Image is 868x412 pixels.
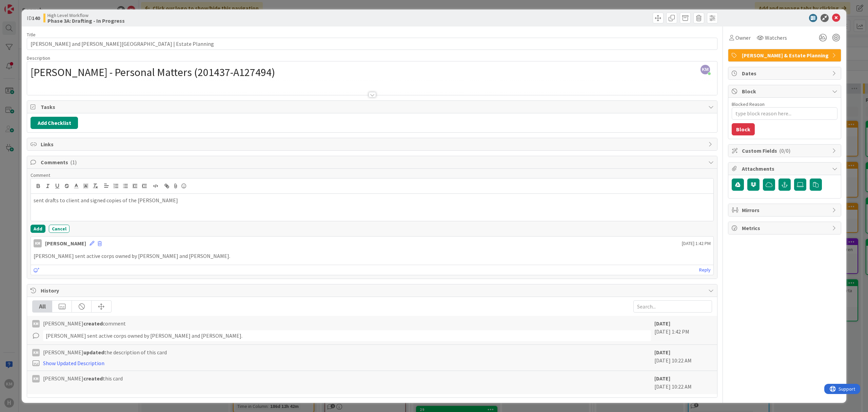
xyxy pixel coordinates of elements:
[654,375,670,382] b: [DATE]
[43,374,123,382] span: [PERSON_NAME] this card
[742,87,829,95] span: Block
[34,196,711,204] p: sent drafts to client and signed copies of the [PERSON_NAME]
[701,65,710,74] span: KM
[32,349,40,356] div: KM
[43,348,167,356] span: [PERSON_NAME] the description of this card
[41,140,705,148] span: Links
[654,348,712,367] div: [DATE] 10:22 AM
[83,375,103,382] b: created
[43,330,651,341] div: [PERSON_NAME] sent active corps owned by [PERSON_NAME] and [PERSON_NAME].
[735,34,751,42] span: Owner
[699,266,711,274] a: Reply
[41,286,705,295] span: History
[70,159,77,166] span: ( 1 )
[27,32,36,38] label: Title
[765,34,787,42] span: Watchers
[779,147,790,154] span: ( 0/0 )
[41,103,705,111] span: Tasks
[83,349,104,356] b: updated
[654,319,712,341] div: [DATE] 1:42 PM
[27,55,50,61] span: Description
[31,172,50,178] span: Comment
[742,69,829,77] span: Dates
[34,252,711,260] p: [PERSON_NAME] sent active corps owned by [PERSON_NAME] and [PERSON_NAME].
[742,51,829,59] span: [PERSON_NAME] & Estate Planning
[47,13,125,18] span: High Level Workflow
[43,360,104,367] a: Show Updated Description
[742,165,829,173] span: Attachments
[742,206,829,214] span: Mirrors
[732,101,765,107] label: Blocked Reason
[31,117,78,129] button: Add Checklist
[32,375,40,382] div: KM
[33,301,52,312] div: All
[27,38,717,50] input: type card name here...
[633,300,712,313] input: Search...
[27,14,40,22] span: ID
[32,15,40,21] b: 140
[742,147,829,155] span: Custom Fields
[682,240,711,247] span: [DATE] 1:42 PM
[14,1,31,9] span: Support
[49,225,70,233] button: Cancel
[31,65,275,79] span: [PERSON_NAME] - Personal Matters (201437-A127494)
[732,123,755,135] button: Block
[654,349,670,356] b: [DATE]
[34,239,42,247] div: KM
[742,224,829,232] span: Metrics
[654,374,712,391] div: [DATE] 10:22 AM
[83,320,103,327] b: created
[47,18,125,23] b: Phase 3A: Drafting - In Progress
[31,225,45,233] button: Add
[41,158,705,166] span: Comments
[654,320,670,327] b: [DATE]
[43,319,126,327] span: [PERSON_NAME] comment
[32,320,40,327] div: KM
[45,239,86,247] div: [PERSON_NAME]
